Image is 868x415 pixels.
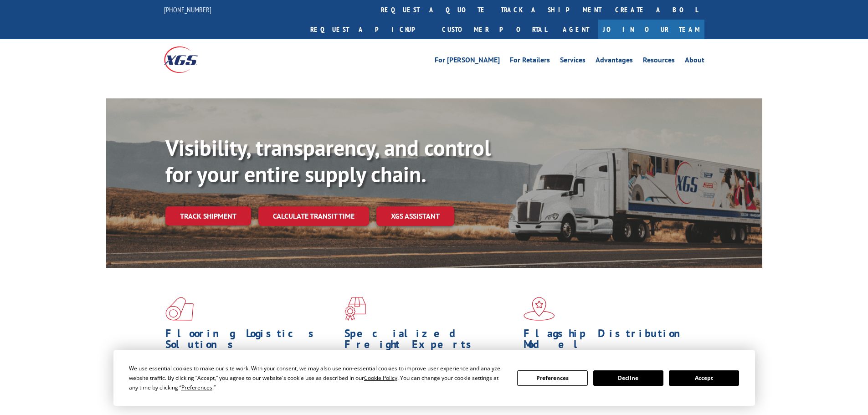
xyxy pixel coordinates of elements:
[517,370,587,386] button: Preferences
[669,370,739,386] button: Accept
[435,20,554,39] a: Customer Portal
[165,328,338,354] h1: Flooring Logistics Solutions
[554,20,598,39] a: Agent
[344,328,517,354] h1: Specialized Freight Experts
[364,374,397,382] span: Cookie Policy
[344,297,366,321] img: xgs-icon-focused-on-flooring-red
[593,370,663,386] button: Decline
[524,328,696,354] h1: Flagship Distribution Model
[643,56,675,67] a: Resources
[165,297,194,321] img: xgs-icon-total-supply-chain-intelligence-red
[435,56,500,67] a: For [PERSON_NAME]
[129,364,506,392] div: We use essential cookies to make our site work. With your consent, we may also use non-essential ...
[165,133,491,188] b: Visibility, transparency, and control for your entire supply chain.
[164,5,211,14] a: [PHONE_NUMBER]
[113,350,755,406] div: Cookie Consent Prompt
[181,384,212,391] span: Preferences
[303,20,435,39] a: Request a pickup
[596,56,633,67] a: Advantages
[258,206,369,226] a: Calculate transit time
[685,56,704,67] a: About
[560,56,586,67] a: Services
[510,56,550,67] a: For Retailers
[524,297,555,321] img: xgs-icon-flagship-distribution-model-red
[165,206,251,225] a: Track shipment
[376,206,454,226] a: XGS ASSISTANT
[598,20,704,39] a: Join Our Team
